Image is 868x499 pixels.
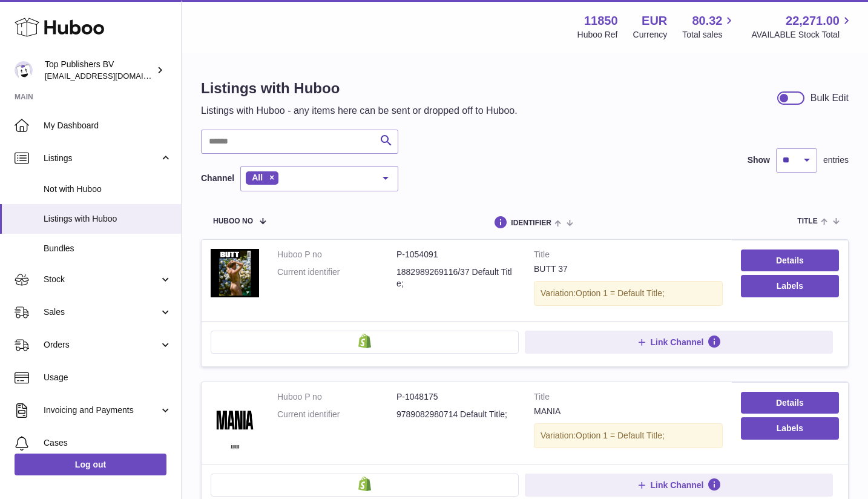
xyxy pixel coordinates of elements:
[396,266,516,289] dd: 1882989269116/37 Default Title;
[741,249,839,271] a: Details
[534,406,723,417] div: MANIA
[525,331,833,354] button: Link Channel
[201,104,518,117] p: Listings with Huboo - any items here can be sent or dropped off to Huboo.
[277,409,396,420] dt: Current identifier
[741,275,839,297] button: Labels
[396,391,516,403] dd: P-1048175
[751,13,853,41] a: 22,271.00 AVAILABLE Stock Total
[682,29,736,41] span: Total sales
[751,29,853,41] span: AVAILABLE Stock Total
[534,281,723,306] div: Variation:
[211,391,259,452] img: MANIA
[651,480,704,491] span: Link Channel
[358,477,371,491] img: shopify-small.png
[511,219,551,227] span: identifier
[797,217,817,225] span: title
[534,249,723,263] strong: Title
[277,266,396,289] dt: Current identifier
[44,437,172,449] span: Cases
[741,392,839,414] a: Details
[211,249,259,297] img: BUTT 37
[201,79,518,98] h1: Listings with Huboo
[396,249,516,260] dd: P-1054091
[692,13,722,29] span: 80.32
[44,339,159,351] span: Orders
[396,409,516,420] dd: 9789082980714 Default Title;
[213,217,253,225] span: Huboo no
[201,173,234,184] label: Channel
[741,417,839,439] button: Labels
[534,263,723,275] div: BUTT 37
[682,13,736,41] a: 80.32 Total sales
[534,391,723,406] strong: Title
[44,120,172,131] span: My Dashboard
[45,71,178,81] span: [EMAIL_ADDRESS][DOMAIN_NAME]
[576,288,665,298] span: Option 1 = Default Title;
[642,13,667,29] strong: EUR
[534,423,723,448] div: Variation:
[44,153,159,164] span: Listings
[525,474,833,497] button: Link Channel
[44,274,159,285] span: Stock
[748,154,770,166] label: Show
[823,154,849,166] span: entries
[358,334,371,348] img: shopify-small.png
[584,13,618,29] strong: 11850
[44,306,159,318] span: Sales
[15,61,33,79] img: accounts@fantasticman.com
[44,183,172,195] span: Not with Huboo
[576,431,665,440] span: Option 1 = Default Title;
[15,454,166,475] a: Log out
[577,29,618,41] div: Huboo Ref
[45,59,154,82] div: Top Publishers BV
[786,13,840,29] span: 22,271.00
[633,29,668,41] div: Currency
[252,173,263,182] span: All
[277,391,396,403] dt: Huboo P no
[44,405,159,416] span: Invoicing and Payments
[44,213,172,225] span: Listings with Huboo
[44,243,172,254] span: Bundles
[810,91,849,105] div: Bulk Edit
[44,372,172,383] span: Usage
[651,337,704,348] span: Link Channel
[277,249,396,260] dt: Huboo P no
